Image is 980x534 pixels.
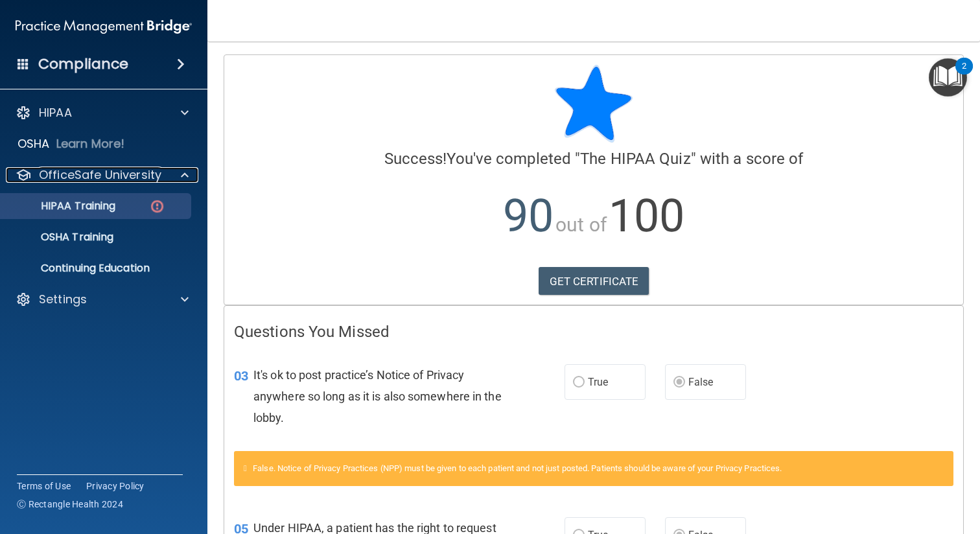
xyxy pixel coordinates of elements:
[17,136,50,152] p: OSHA
[16,167,189,183] a: OfficeSafe University
[16,292,189,307] a: Settings
[539,267,649,296] a: GET CERTIFICATE
[915,445,964,494] iframe: Drift Widget Chat Controller
[17,480,71,493] a: Terms of Use
[609,189,684,242] span: 100
[8,231,113,244] p: OSHA Training
[39,105,72,121] p: HIPAA
[234,323,953,340] h4: Questions You Missed
[503,189,554,242] span: 90
[580,150,690,168] span: The HIPAA Quiz
[384,150,447,168] span: Success!
[555,65,633,143] img: blue-star-rounded.9d042014.png
[16,14,192,40] img: PMB logo
[573,378,585,388] input: True
[86,480,145,493] a: Privacy Policy
[673,378,685,388] input: False
[56,136,125,152] p: Learn More!
[16,105,189,121] a: HIPAA
[688,376,714,388] span: False
[8,200,115,213] p: HIPAA Training
[253,368,502,424] span: It's ok to post practice’s Notice of Privacy anywhere so long as it is also somewhere in the lobby.
[38,55,128,73] h4: Compliance
[234,150,953,167] h4: You've completed " " with a score of
[253,463,782,473] span: False. Notice of Privacy Practices (NPP) must be given to each patient and not just posted. Patie...
[555,213,607,236] span: out of
[39,167,161,183] p: OfficeSafe University
[929,58,967,97] button: Open Resource Center, 2 new notifications
[8,262,185,275] p: Continuing Education
[962,66,966,83] div: 2
[39,292,87,307] p: Settings
[17,498,123,511] span: Ⓒ Rectangle Health 2024
[234,368,248,384] span: 03
[149,198,165,215] img: danger-circle.6113f641.png
[588,376,608,388] span: True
